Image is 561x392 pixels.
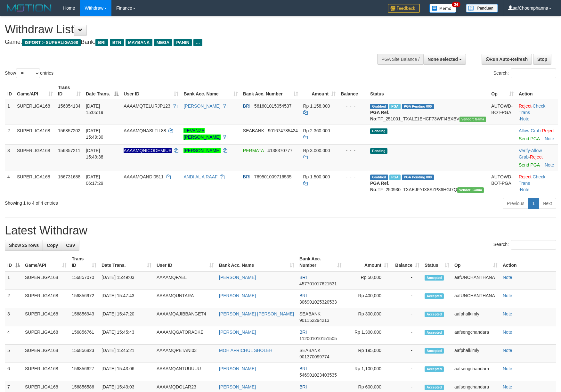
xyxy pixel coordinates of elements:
td: - [391,345,422,363]
span: Accepted [425,366,444,372]
a: Verify [519,148,530,153]
span: 156857202 [58,128,80,133]
th: Op: activate to sort column ascending [489,82,516,100]
td: 156856627 [69,363,99,381]
span: [DATE] 15:49:30 [86,128,103,140]
span: Rp 1.158.000 [303,103,330,109]
span: PANIN [174,39,192,46]
td: - [391,308,422,326]
th: ID: activate to sort column descending [5,253,22,271]
a: Previous [503,198,528,209]
a: [PERSON_NAME] [219,384,256,389]
span: 156857211 [58,148,80,153]
td: 156856823 [69,345,99,363]
td: 4 [5,171,14,195]
span: Accepted [425,312,444,317]
span: 34 [452,2,460,7]
span: Marked by aafsengchandara [389,104,401,109]
td: SUPERLIGA168 [14,171,55,195]
span: SEABANK [299,311,321,316]
td: 1 [5,271,22,290]
a: Note [545,162,554,167]
span: [DATE] 15:05:19 [86,103,103,115]
span: Copy 901370099774 to clipboard [299,354,329,359]
span: AAAAMQTELURJP123 [124,103,170,109]
img: panduan.png [466,4,498,12]
a: ANDI AL A RAAF [183,174,217,179]
img: Button%20Memo.svg [429,4,456,13]
span: ... [193,39,202,46]
a: Run Auto-Refresh [482,54,532,65]
td: aafsengchandara [452,363,500,381]
td: aafUNCHANTHANA [452,290,500,308]
span: · [519,148,542,159]
span: Grabbed [370,175,388,180]
td: [DATE] 15:47:43 [99,290,154,308]
td: 3 [5,144,14,171]
span: 156854134 [58,103,80,109]
span: Copy 306901025320533 to clipboard [299,299,337,305]
td: Rp 400,000 [344,290,391,308]
span: Copy 4138370777 to clipboard [267,148,292,153]
th: ID [5,82,14,100]
th: Action [516,82,558,100]
span: Rp 3.000.000 [303,148,330,153]
button: None selected [423,54,466,65]
label: Search: [493,69,556,78]
td: 2 [5,290,22,308]
td: SUPERLIGA168 [22,363,69,381]
a: Note [545,136,554,141]
td: SUPERLIGA168 [14,100,55,125]
td: · · [516,171,558,195]
th: Op: activate to sort column ascending [452,253,500,271]
span: PGA Pending [402,175,434,180]
td: 156856972 [69,290,99,308]
th: Date Trans.: activate to sort column descending [83,82,121,100]
td: [DATE] 15:43:06 [99,363,154,381]
a: Note [503,275,512,280]
span: BRI [299,293,307,298]
td: Rp 1,300,000 [344,326,391,345]
td: AAAAMQFAEL [154,271,216,290]
a: [PERSON_NAME] [219,366,256,371]
span: BRI [299,384,307,389]
td: - [391,290,422,308]
h1: Withdraw List [5,23,368,36]
a: Allow Grab [519,148,542,159]
a: Note [520,187,530,192]
div: Showing 1 to 4 of 4 entries [5,197,229,206]
a: Show 25 rows [5,240,43,251]
a: Send PGA [519,162,540,167]
span: BRI [299,275,307,280]
span: Grabbed [370,104,388,109]
td: AAAAMQAJIBBANGET4 [154,308,216,326]
a: Note [503,293,512,298]
span: Pending [370,128,387,134]
span: MAYBANK [126,39,152,46]
span: 156731688 [58,174,80,179]
a: CSV [62,240,79,251]
a: [PERSON_NAME] [183,103,220,109]
a: Check Trans [519,174,545,186]
a: [PERSON_NAME] [183,148,220,153]
span: Pending [370,148,387,154]
img: Feedback.jpg [388,4,420,13]
a: [PERSON_NAME] [219,275,256,280]
span: Accepted [425,293,444,299]
td: [DATE] 15:47:20 [99,308,154,326]
th: Status: activate to sort column ascending [422,253,452,271]
span: Marked by aafromsomean [389,175,401,180]
td: SUPERLIGA168 [22,308,69,326]
span: Rp 1.500.000 [303,174,330,179]
td: AUTOWD-BOT-PGA [489,171,516,195]
span: Copy 546901023403535 to clipboard [299,372,337,378]
span: [DATE] 06:17:29 [86,174,103,186]
td: · · [516,100,558,125]
th: Balance [338,82,368,100]
td: AAAAMQPETANI03 [154,345,216,363]
th: Game/API: activate to sort column ascending [14,82,55,100]
div: - - - [341,147,365,154]
a: Reject [530,154,543,159]
td: TF_251001_TXALZ1EHCF73WFI4BXBV [368,100,489,125]
td: SUPERLIGA168 [14,125,55,144]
